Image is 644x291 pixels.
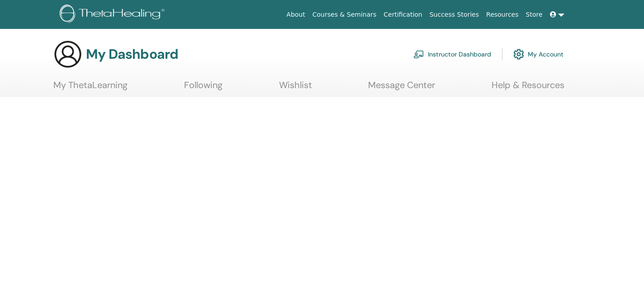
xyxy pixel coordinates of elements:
[283,6,308,23] a: About
[513,44,563,64] a: My Account
[426,6,483,23] a: Success Stories
[184,80,223,97] a: Following
[522,6,546,23] a: Store
[279,80,312,97] a: Wishlist
[483,6,522,23] a: Resources
[380,6,426,23] a: Certification
[413,50,424,58] img: chalkboard-teacher.svg
[53,40,82,69] img: generic-user-icon.jpg
[309,6,380,23] a: Courses & Seminars
[60,5,168,25] img: logo.png
[53,80,128,97] a: My ThetaLearning
[513,47,524,62] img: cog.svg
[368,80,435,97] a: Message Center
[413,44,491,64] a: Instructor Dashboard
[86,46,178,62] h3: My Dashboard
[492,80,564,97] a: Help & Resources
